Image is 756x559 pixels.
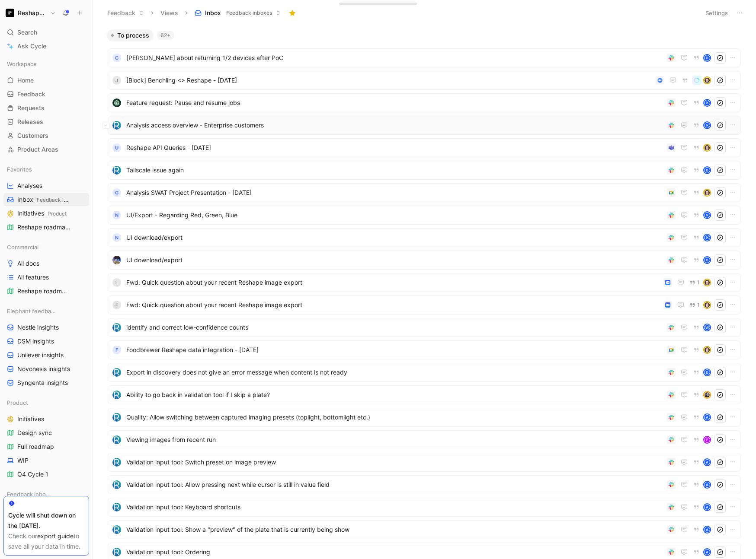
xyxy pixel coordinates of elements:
img: logo [112,435,121,444]
img: avatar [704,392,710,398]
div: Cycle will shut down on the [DATE]. [8,510,84,531]
button: Settings [702,7,732,19]
span: Syngenta insights [17,378,68,387]
a: Feedback [3,88,89,101]
span: Validation input tool: Show a "preview" of the plate that is currently being show [126,524,663,535]
span: Feature request: Pause and resume jobs [126,98,663,108]
a: Syngenta insights [3,376,89,389]
span: Design sync [17,429,52,437]
img: logo [112,391,121,399]
a: logoQuality: Allow switching between captured imaging presets (toplight, bottomlight etc.)A [108,408,741,427]
span: Workspace [7,60,37,68]
a: logoExport in discovery does not give an error message when content is not readyD [108,363,741,382]
a: Novonesis insights [3,362,89,375]
span: Elephant feedback boards [7,307,58,315]
span: Initiatives [17,209,67,218]
div: Favorites [3,163,89,176]
div: D [704,167,710,173]
img: logo [112,525,121,534]
a: logoViewing images from recent runF [108,430,741,449]
a: WIP [3,454,89,467]
a: logoValidation input tool: Show a "preview" of the plate that is currently being showA [108,520,741,539]
span: Initiatives [17,415,44,423]
div: Elephant feedback boards [3,305,89,318]
a: logoidentify and correct low-confidence countsW [108,318,741,337]
span: DSM insights [17,337,54,346]
div: K [704,212,710,218]
a: Requests [3,102,89,114]
img: logo [112,458,121,467]
a: logoValidation input tool: Switch preset on image previewA [108,453,741,472]
span: Validation input tool: Switch preset on image preview [126,457,663,467]
div: K [704,122,710,128]
button: Reshape PlatformReshape Platform [3,7,58,19]
a: Reshape roadmapCommercial [3,221,89,234]
span: Q4 Cycle 1 [17,470,48,479]
span: 1 [697,280,700,285]
a: NUI/Export - Regarding Red, Green, BlueK [108,206,741,225]
div: G [112,188,121,197]
a: All features [3,271,89,284]
span: 1 [697,302,700,308]
a: Unilever insights [3,349,89,362]
span: UI download/export [126,255,663,265]
div: 62+ [157,31,174,40]
a: logoValidation input tool: Keyboard shortcutsA [108,498,741,517]
button: Views [157,6,182,19]
img: logo [112,256,121,264]
span: Favorites [7,165,32,174]
div: A [704,459,710,465]
a: Reshape roadmap [3,285,89,298]
div: K [704,235,710,241]
a: C[PERSON_NAME] about returning 1/2 devices after PoCD [108,48,741,67]
span: Validation input tool: Ordering [126,547,663,557]
img: logo [112,323,121,332]
div: J [112,76,121,85]
span: Commercial [7,243,38,251]
span: Inbox [17,195,70,204]
span: Full roadmap [17,442,54,451]
span: Validation input tool: Allow pressing next while cursor is still in value field [126,480,663,490]
span: Home [17,76,34,85]
button: InboxFeedback inboxes [191,6,285,19]
div: Search [3,26,89,39]
span: Inbox [205,9,221,17]
span: WIP [17,456,29,465]
img: logo [112,413,121,422]
span: Requests [17,104,45,112]
a: Ask Cycle [3,40,89,53]
span: UI download/export [126,232,663,243]
a: Home [3,74,89,87]
a: UReshape API Queries - [DATE]avatar [108,138,741,157]
div: Check our to save all your data in time. [8,531,84,552]
span: Product [48,210,67,217]
div: ProductInitiativesDesign syncFull roadmapWIPQ4 Cycle 1 [3,396,89,481]
span: To process [117,31,149,40]
a: logoTailscale issue againD [108,161,741,180]
a: export guide [37,532,74,540]
span: Reshape roadmap [17,223,73,232]
img: Reshape Platform [6,9,14,17]
span: Fwd: Quick question about your recent Reshape image export [126,300,660,310]
a: All docs [3,257,89,270]
div: F [704,437,710,443]
img: avatar [704,190,710,196]
span: Customers [17,131,48,140]
div: F [112,301,121,309]
a: DSM insights [3,335,89,348]
span: identify and correct low-confidence counts [126,322,663,333]
a: J[Block] Benchling <> Reshape - [DATE]avatar [108,71,741,90]
button: 1 [688,278,702,287]
a: LFwd: Quick question about your recent Reshape image export1avatar [108,273,741,292]
button: Feedback [103,6,148,19]
div: A [704,504,710,510]
a: Q4 Cycle 1 [3,468,89,481]
a: Customers [3,129,89,142]
span: Unilever insights [17,351,64,359]
span: Quality: Allow switching between captured imaging presets (toplight, bottomlight etc.) [126,412,663,422]
span: [PERSON_NAME] about returning 1/2 devices after PoC [126,53,663,63]
span: Feedback inboxes [226,9,272,17]
span: Ability to go back in validation tool if I skip a plate? [126,390,663,400]
a: Design sync [3,426,89,439]
img: logo [112,368,121,377]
